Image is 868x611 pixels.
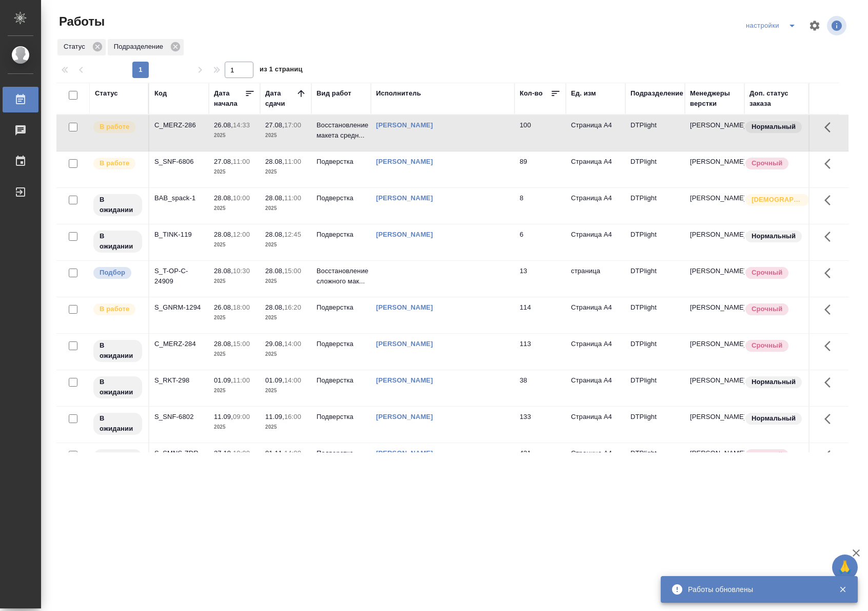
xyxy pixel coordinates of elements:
td: Страница А4 [566,334,625,370]
button: Здесь прячутся важные кнопки [818,407,843,431]
td: Страница А4 [566,297,625,333]
p: 28.08, [265,267,284,275]
p: 2025 [265,203,306,214]
p: Подразделение [114,42,167,52]
div: Работы обновлены [688,584,823,595]
a: [PERSON_NAME] [376,121,433,129]
p: 01.09, [214,376,233,384]
p: [PERSON_NAME] [690,193,739,203]
div: S_T-OP-C-24909 [154,266,204,287]
p: Подверстка [317,193,366,203]
p: Нормальный [752,231,796,241]
div: C_MERZ-286 [154,120,204,130]
p: Подверстка [317,302,366,313]
td: Страница А4 [566,188,625,224]
p: 29.08, [265,340,284,348]
div: Исполнитель назначен, приступать к работе пока рано [92,412,143,436]
p: 2025 [265,240,306,250]
p: Подверстка [317,375,366,386]
p: 27.08, [214,158,233,165]
p: 09:00 [233,413,250,421]
div: Исполнитель выполняет работу [92,302,143,316]
div: Менеджеры верстки [690,88,739,109]
p: 14:00 [284,449,301,457]
p: 2025 [265,349,306,359]
td: DTPlight [625,297,685,333]
button: Здесь прячутся важные кнопки [818,224,843,249]
p: 2025 [214,240,255,250]
a: [PERSON_NAME] [376,376,433,384]
p: 2025 [265,313,306,323]
div: Дата сдачи [265,88,296,109]
p: 28.08, [214,231,233,238]
td: DTPlight [625,224,685,260]
p: Подверстка [317,339,366,349]
button: Здесь прячутся важные кнопки [818,370,843,395]
td: 114 [515,297,566,333]
p: 27.10, [214,449,233,457]
p: 2025 [214,167,255,177]
div: S_GNRM-1294 [154,302,204,313]
p: 2025 [214,130,255,141]
div: Кол-во [520,88,543,99]
p: Подбор [100,268,125,278]
p: 2025 [265,386,306,396]
td: Страница А4 [566,224,625,260]
p: Срочный [752,304,782,314]
p: 2025 [265,276,306,287]
td: 100 [515,115,566,151]
p: [PERSON_NAME] [690,339,739,349]
p: В ожидании [100,413,136,434]
td: 6 [515,224,566,260]
p: 2025 [214,349,255,359]
div: S_SNF-6802 [154,412,204,422]
p: 01.09, [265,376,284,384]
td: DTPlight [625,261,685,297]
p: Срочный [752,450,782,460]
td: 8 [515,188,566,224]
td: DTPlight [625,188,685,224]
div: Статус [95,88,118,99]
p: 10:00 [233,449,250,457]
div: Статус [57,39,106,55]
p: 10:00 [233,194,250,202]
p: 11:00 [233,376,250,384]
div: S_RKT-298 [154,375,204,386]
p: [PERSON_NAME] [690,157,739,167]
p: 27.08, [265,121,284,129]
p: Подверстка [317,157,366,167]
td: DTPlight [625,115,685,151]
p: Восстановление макета средн... [317,120,366,141]
p: 28.08, [214,267,233,275]
td: DTPlight [625,151,685,187]
p: 12:00 [233,231,250,238]
p: Срочный [752,268,782,278]
button: Здесь прячутся важные кнопки [818,151,843,176]
p: [PERSON_NAME] [690,230,739,240]
div: S_SMNS-ZDR-54 [154,448,204,469]
p: [PERSON_NAME] [690,375,739,386]
p: 14:33 [233,121,250,129]
div: Исполнитель назначен, приступать к работе пока рано [92,375,143,399]
p: В работе [100,122,129,132]
div: Исполнитель назначен, приступать к работе пока рано [92,448,143,472]
p: В ожидании [100,195,136,215]
p: Восстановление сложного мак... [317,266,366,287]
p: Подверстка [317,412,366,422]
p: 28.08, [214,194,233,202]
td: DTPlight [625,443,685,479]
td: 89 [515,151,566,187]
p: [PERSON_NAME] [690,120,739,130]
p: 16:00 [284,413,301,421]
td: страница [566,261,625,297]
div: split button [743,17,802,34]
div: B_TINK-119 [154,230,204,240]
button: Закрыть [832,585,853,594]
p: 11.09, [265,413,284,421]
p: 2025 [265,167,306,177]
p: В ожидании [100,340,136,361]
p: [DEMOGRAPHIC_DATA] [752,195,803,205]
p: Срочный [752,340,782,351]
p: 2025 [214,276,255,287]
div: Дата начала [214,88,245,109]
